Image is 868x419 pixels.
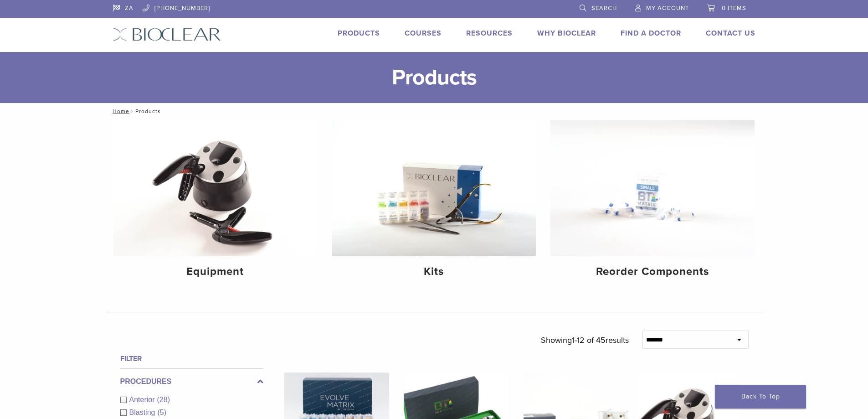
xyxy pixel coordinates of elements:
[338,29,380,38] a: Products
[466,29,513,38] a: Resources
[405,29,442,38] a: Courses
[113,120,318,286] a: Equipment
[120,353,263,364] h4: Filter
[550,120,755,286] a: Reorder Components
[537,29,596,38] a: Why Bioclear
[332,120,536,286] a: Kits
[129,109,135,114] span: /
[129,409,158,416] span: Blasting
[715,385,806,409] a: Back To Top
[541,331,629,350] p: Showing results
[106,103,762,119] nav: Products
[706,29,755,38] a: Contact Us
[339,264,529,280] h4: Kits
[121,264,310,280] h4: Equipment
[572,335,606,345] span: 1-12 of 45
[591,5,617,12] span: Search
[332,120,536,256] img: Kits
[550,120,755,256] img: Reorder Components
[110,108,129,114] a: Home
[157,409,166,416] span: (5)
[722,5,746,12] span: 0 items
[621,29,681,38] a: Find A Doctor
[646,5,689,12] span: My Account
[120,376,263,387] label: Procedures
[558,264,747,280] h4: Reorder Components
[129,396,157,403] span: Anterior
[113,120,318,256] img: Equipment
[113,28,221,41] img: Bioclear
[157,396,170,403] span: (28)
